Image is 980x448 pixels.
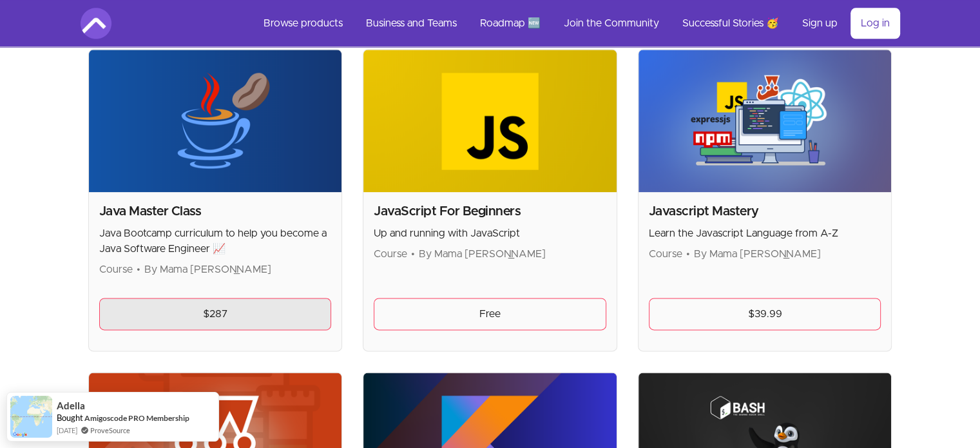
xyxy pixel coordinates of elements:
img: Amigoscode logo [81,8,111,39]
span: By Mama [PERSON_NAME] [694,249,821,259]
p: Up and running with JavaScript [374,226,606,241]
span: • [411,249,415,259]
img: Product image for Java Master Class [89,50,342,192]
a: Browse products [253,8,353,39]
a: Roadmap 🆕 [470,8,551,39]
a: $39.99 [649,298,881,330]
p: Learn the Javascript Language from A-Z [649,226,881,241]
a: ProveSource [90,426,130,434]
span: Course [99,264,133,275]
a: Sign up [792,8,848,39]
span: • [686,249,690,259]
h2: Java Master Class [99,202,332,220]
nav: Main [253,8,900,39]
h2: JavaScript For Beginners [374,202,606,220]
img: Product image for JavaScript For Beginners [363,50,617,192]
span: • [137,264,140,275]
a: Amigoscode PRO Membership [84,413,189,424]
span: Adella [57,400,85,411]
h2: Javascript Mastery [649,202,881,220]
a: $287 [99,298,332,330]
a: Free [374,298,606,330]
img: Product image for Javascript Mastery [639,50,892,192]
span: Course [374,249,407,259]
span: By Mama [PERSON_NAME] [144,264,271,275]
a: Business and Teams [356,8,467,39]
img: provesource social proof notification image [10,396,52,438]
span: Bought [57,413,83,423]
p: Java Bootcamp curriculum to help you become a Java Software Engineer 📈 [99,226,332,257]
a: Successful Stories 🥳 [672,8,789,39]
span: [DATE] [57,425,77,436]
span: Course [649,249,682,259]
a: Log in [850,8,900,39]
a: Join the Community [553,8,669,39]
span: By Mama [PERSON_NAME] [419,249,546,259]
